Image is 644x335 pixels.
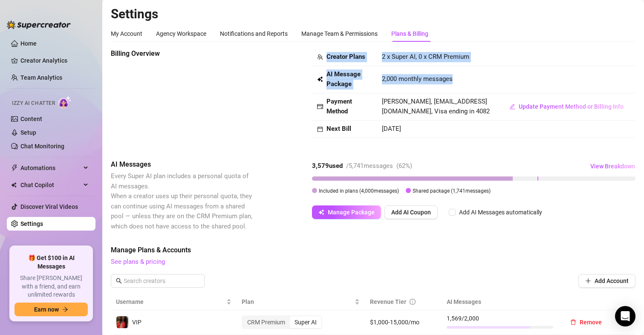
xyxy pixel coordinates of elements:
div: Add AI Messages automatically [459,208,542,217]
span: View Breakdown [590,163,635,170]
th: Username [111,294,237,310]
span: Chat Copilot [20,178,81,192]
a: Settings [20,220,43,227]
strong: 3,579 used [312,162,343,170]
button: Manage Package [312,205,381,219]
span: / 5,741 messages [346,162,393,170]
div: Super AI [290,316,321,328]
span: Plan [242,297,353,306]
span: Username [116,297,225,306]
span: delete [570,319,576,325]
a: See plans & pricing [111,258,165,266]
span: Earn now [34,306,59,313]
span: ( 62 %) [396,162,412,170]
div: Open Intercom Messenger [615,306,635,326]
span: Billing Overview [111,49,254,59]
span: Every Super AI plan includes a personal quota of AI messages. When a creator uses up their person... [111,172,252,230]
img: logo-BBDzfeDw.svg [7,20,71,29]
span: Add Account [595,277,629,284]
span: Included in plans ( 4,000 messages) [319,188,399,194]
span: search [116,278,122,284]
img: AI Chatter [58,96,72,108]
a: Creator Analytics [20,54,89,67]
div: Agency Workspace [156,29,206,38]
a: Discover Viral Videos [20,203,78,210]
div: CRM Premium [243,316,290,328]
th: Plan [237,294,365,310]
th: AI Messages [442,294,558,310]
span: Add AI Coupon [391,209,431,216]
span: Revenue Tier [370,298,406,305]
span: 2 x Super AI, 0 x CRM Premium [382,53,469,61]
button: Add AI Coupon [384,205,438,219]
span: Automations [20,161,81,175]
strong: Payment Method [326,98,352,116]
span: Update Payment Method or Billing Info [519,103,624,110]
strong: AI Message Package [326,70,361,88]
div: Notifications and Reports [220,29,288,38]
div: Manage Team & Permissions [301,29,378,38]
button: Add Account [578,274,635,288]
td: $1,000-15,000/mo [365,310,441,335]
span: info-circle [410,299,416,305]
a: Chat Monitoring [20,143,64,150]
span: [DATE] [382,125,401,133]
span: Remove [580,319,602,326]
span: Share [PERSON_NAME] with a friend, and earn unlimited rewards [14,274,88,299]
strong: Creator Plans [326,53,365,61]
h2: Settings [111,6,635,22]
span: plus [585,278,591,284]
span: arrow-right [62,306,68,312]
span: 🎁 Get $100 in AI Messages [14,254,88,271]
span: VIP [132,319,142,326]
div: segmented control [242,315,322,329]
img: VIP [116,316,128,328]
span: credit-card [317,104,323,110]
a: Home [20,40,37,47]
strong: Next Bill [326,125,351,133]
a: Team Analytics [20,74,62,81]
span: 1,569 / 2,000 [447,314,553,323]
span: Shared package ( 1,741 messages) [413,188,491,194]
span: calendar [317,126,323,132]
span: Manage Package [328,209,375,216]
button: View Breakdown [590,159,635,173]
div: Plans & Billing [391,29,428,38]
span: team [317,54,323,60]
div: My Account [111,29,142,38]
span: AI Messages [111,159,254,170]
span: Izzy AI Chatter [12,99,55,107]
input: Search creators [124,276,193,286]
a: Setup [20,129,36,136]
span: edit [509,104,515,110]
span: thunderbolt [11,165,18,171]
span: [PERSON_NAME], [EMAIL_ADDRESS][DOMAIN_NAME], Visa ending in 4082 [382,98,490,116]
img: Chat Copilot [11,182,17,188]
button: Update Payment Method or Billing Info [502,100,630,113]
button: Remove [563,315,609,329]
button: Earn nowarrow-right [14,303,88,316]
a: Content [20,116,42,122]
span: Manage Plans & Accounts [111,245,635,255]
span: 2,000 monthly messages [382,74,453,84]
